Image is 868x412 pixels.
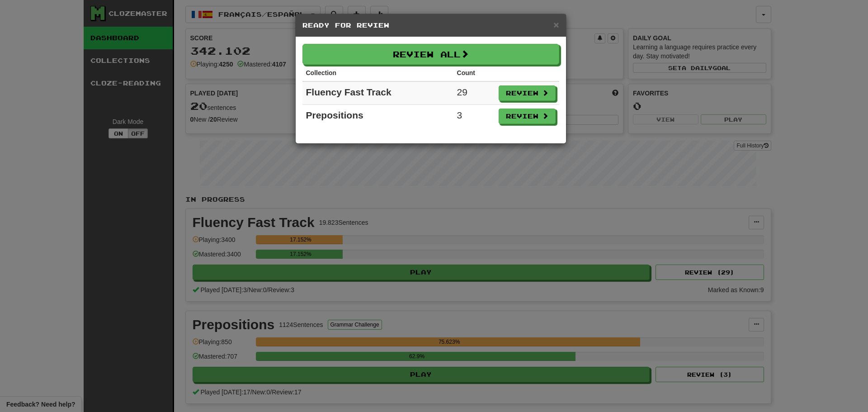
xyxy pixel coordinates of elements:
span: × [553,19,559,30]
button: Review All [302,44,559,65]
button: Close [553,20,559,29]
td: Fluency Fast Track [302,81,453,105]
th: Count [453,65,495,81]
td: 29 [453,81,495,105]
td: 3 [453,105,495,128]
h5: Ready for Review [302,21,559,30]
button: Review [499,85,556,101]
button: Review [499,109,556,124]
td: Prepositions [302,105,453,128]
th: Collection [302,65,453,81]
